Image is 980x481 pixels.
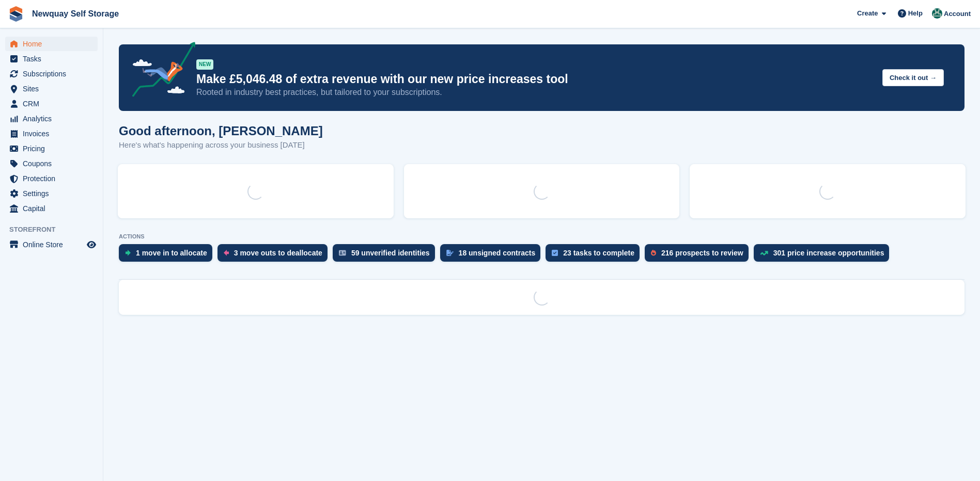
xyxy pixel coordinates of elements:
[5,111,98,126] a: menu
[196,59,213,70] div: NEW
[28,5,123,22] a: Newquay Self Storage
[5,126,98,141] a: menu
[217,244,333,267] a: 3 move outs to deallocate
[5,156,98,171] a: menu
[125,250,131,256] img: move_ins_to_allocate_icon-fdf77a2bb77ea45bf5b3d319d69a93e2d87916cf1d5bf7949dd705db3b84f3ca.svg
[119,233,965,240] p: ACTIONS
[23,156,85,171] span: Coupons
[944,9,971,19] span: Account
[857,8,878,19] span: Create
[459,249,536,257] div: 18 unsigned contracts
[23,141,85,156] span: Pricing
[8,6,24,22] img: stora-icon-8386f47178a22dfd0bd8f6a31ec36ba5ce8667c1dd55bd0f319d3a0aa187defe.svg
[5,52,98,66] a: menu
[123,42,196,101] img: price-adjustments-announcement-icon-8257ccfd72463d97f412b2fc003d46551f7dbcb40ab6d574587a9cd5c0d94...
[546,244,645,267] a: 23 tasks to complete
[23,186,85,201] span: Settings
[23,52,85,66] span: Tasks
[224,250,229,256] img: move_outs_to_deallocate_icon-f764333ba52eb49d3ac5e1228854f67142a1ed5810a6f6cc68b1a99e826820c5.svg
[5,186,98,201] a: menu
[446,250,454,256] img: contract_signature_icon-13c848040528278c33f63329250d36e43548de30e8caae1d1a13099fd9432cc5.svg
[23,82,85,96] span: Sites
[23,171,85,186] span: Protection
[5,97,98,111] a: menu
[645,244,754,267] a: 216 prospects to review
[23,201,85,216] span: Capital
[908,8,923,19] span: Help
[754,244,895,267] a: 301 price increase opportunities
[9,225,103,235] span: Storefront
[932,8,942,19] img: JON
[196,72,874,87] p: Make £5,046.48 of extra revenue with our new price increases tool
[119,124,323,138] h1: Good afternoon, [PERSON_NAME]
[119,139,323,151] p: Here's what's happening across your business [DATE]
[5,201,98,216] a: menu
[136,249,207,257] div: 1 move in to allocate
[23,237,85,252] span: Online Store
[773,249,884,257] div: 301 price increase opportunities
[339,250,346,256] img: verify_identity-adf6edd0f0f0b5bbfe63781bf79b02c33cf7c696d77639b501bdc392416b5a36.svg
[882,69,944,86] button: Check it out →
[196,87,874,98] p: Rooted in industry best practices, but tailored to your subscriptions.
[563,249,634,257] div: 23 tasks to complete
[23,37,85,51] span: Home
[760,251,768,255] img: price_increase_opportunities-93ffe204e8149a01c8c9dc8f82e8f89637d9d84a8eef4429ea346261dce0b2c0.svg
[5,82,98,96] a: menu
[5,67,98,81] a: menu
[5,141,98,156] a: menu
[23,126,85,141] span: Invoices
[661,249,743,257] div: 216 prospects to review
[351,249,430,257] div: 59 unverified identities
[5,237,98,252] a: menu
[552,250,558,256] img: task-75834270c22a3079a89374b754ae025e5fb1db73e45f91037f5363f120a921f8.svg
[85,238,98,251] a: Preview store
[23,111,85,126] span: Analytics
[651,250,656,256] img: prospect-51fa495bee0391a8d652442698ab0144808aea92771e9ea1ae160a38d050c398.svg
[234,249,322,257] div: 3 move outs to deallocate
[119,244,217,267] a: 1 move in to allocate
[23,67,85,81] span: Subscriptions
[5,37,98,51] a: menu
[333,244,440,267] a: 59 unverified identities
[23,97,85,111] span: CRM
[5,171,98,186] a: menu
[440,244,546,267] a: 18 unsigned contracts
